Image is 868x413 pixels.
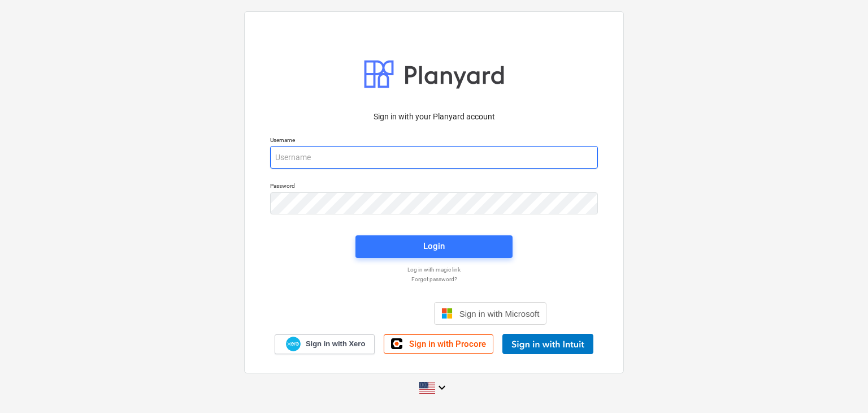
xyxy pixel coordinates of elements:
i: keyboard_arrow_down [435,381,449,394]
a: Log in with magic link [264,266,604,273]
span: Sign in with Microsoft [459,309,540,319]
span: Sign in with Procore [409,339,486,349]
input: Username [270,146,598,169]
iframe: Sign in with Google Button [316,301,431,326]
a: Sign in with Xero [275,334,375,354]
iframe: Chat Widget [811,359,868,413]
p: Sign in with your Planyard account [270,111,598,123]
button: Login [355,235,513,258]
p: Username [270,136,598,146]
a: Forgot password? [264,276,604,283]
img: Microsoft logo [441,308,453,319]
img: Xero logo [286,337,301,352]
p: Password [270,182,598,192]
div: Login [423,239,445,253]
span: Sign in with Xero [306,339,365,349]
a: Sign in with Procore [384,334,493,354]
